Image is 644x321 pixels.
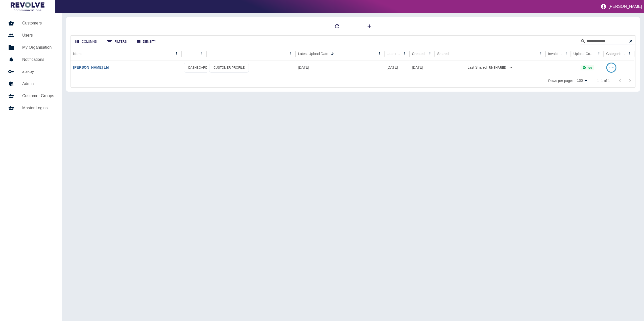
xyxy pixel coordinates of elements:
[376,50,383,57] button: Latest Upload Date column menu
[71,37,101,46] button: Select columns
[387,52,401,56] div: Latest Usage
[426,50,434,57] button: Created column menu
[73,52,82,56] div: Name
[609,4,642,9] p: [PERSON_NAME]
[548,78,573,83] p: Rows per page:
[22,93,54,99] h5: Customer Groups
[22,57,54,63] h5: Notifications
[626,50,633,57] button: Categorised column menu
[581,37,635,46] div: Search
[4,102,58,114] a: Master Logins
[412,52,425,56] div: Created
[627,37,635,45] button: Clear
[103,37,131,47] button: Show filters
[22,32,54,38] h5: Users
[133,37,160,46] button: Density
[599,2,644,12] button: [PERSON_NAME]
[198,50,205,57] button: column menu
[296,61,384,74] div: 11 Sep 2025
[489,64,513,72] button: Unshared
[537,50,544,57] button: Shared column menu
[4,17,58,29] a: Customers
[298,52,328,56] div: Latest Upload Date
[4,54,58,66] a: Notifications
[606,52,625,56] div: Categorised
[437,61,543,74] div: Last Shared:
[287,50,294,57] button: column menu
[609,66,614,69] text: 100%
[22,20,54,26] h5: Customers
[22,44,54,50] h5: My Organisation
[384,61,410,74] div: 03 Sep 2025
[437,52,449,56] div: Shared
[4,66,58,78] a: apikey
[11,2,44,11] img: Logo
[563,50,570,57] button: Invalid Creds column menu
[73,65,109,69] a: [PERSON_NAME] Ltd
[22,69,54,75] h5: apikey
[4,29,58,41] a: Users
[22,81,54,87] h5: Admin
[548,52,562,56] div: Invalid Creds
[4,90,58,102] a: Customer Groups
[173,50,180,57] button: Name column menu
[209,63,249,73] a: CUSTOMER PROFILE
[22,105,54,111] h5: Master Logins
[184,63,212,73] a: DASHBOARD
[574,52,595,56] div: Upload Complete
[575,77,589,84] div: 100
[595,50,603,57] button: Upload Complete column menu
[410,61,435,74] div: 15 May 2025
[4,78,58,90] a: Admin
[329,50,336,57] button: Sort
[401,50,408,57] button: Latest Usage column menu
[587,66,592,69] p: Yes
[4,41,58,54] a: My Organisation
[597,78,610,83] p: 1–1 of 1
